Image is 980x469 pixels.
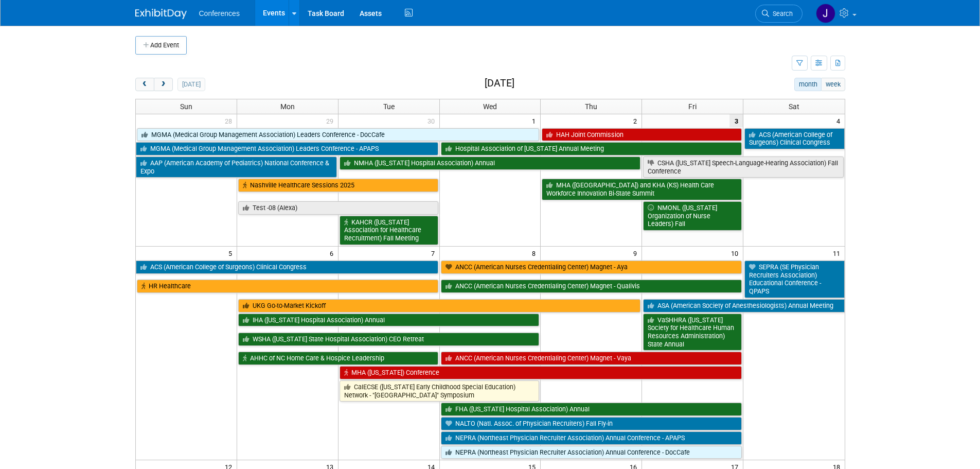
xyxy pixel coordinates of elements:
a: NMHA ([US_STATE] Hospital Association) Annual [340,157,641,170]
button: next [154,78,173,91]
a: ANCC (American Nurses Credentialing Center) Magnet - Aya [441,260,742,274]
a: Test -08 (Alexa) [238,201,438,215]
a: Nashville Healthcare Sessions 2025 [238,179,438,192]
a: MHA ([US_STATE]) Conference [340,366,742,379]
span: Search [769,10,793,18]
a: MHA ([GEOGRAPHIC_DATA]) and KHA (KS) Health Care Workforce Innovation Bi-State Summit [542,179,742,200]
a: AAP (American Academy of Pediatrics) National Conference & Expo [136,157,337,178]
span: Fri [688,102,697,111]
span: 11 [832,247,845,259]
span: 8 [531,247,540,259]
span: Wed [483,102,497,111]
span: Sun [180,102,192,111]
a: ACS (American College of Surgeons) Clinical Congress [136,260,438,274]
a: FHA ([US_STATE] Hospital Association) Annual [441,403,742,416]
span: 3 [729,114,743,127]
span: 28 [224,114,237,127]
span: Thu [585,102,597,111]
a: MGMA (Medical Group Management Association) Leaders Conference - DocCafe [137,128,540,142]
img: ExhibitDay [135,9,187,19]
a: AHHC of NC Home Care & Hospice Leadership [238,352,438,365]
button: month [794,78,822,91]
a: SEPRA (SE Physician Recruiters Association) Educational Conference - QPAPS [744,260,844,298]
a: IHA ([US_STATE] Hospital Association) Annual [238,314,540,327]
span: Tue [383,102,395,111]
a: Search [755,5,803,23]
span: 6 [329,247,338,259]
a: NMONL ([US_STATE] Organization of Nurse Leaders) Fall [643,201,742,231]
span: 9 [632,247,642,259]
a: VaSHHRA ([US_STATE] Society for Healthcare Human Resources Administration) State Annual [643,314,742,351]
span: 10 [730,247,743,259]
a: Hospital Association of [US_STATE] Annual Meeting [441,142,742,155]
a: ANCC (American Nurses Credentialing Center) Magnet - Qualivis [441,280,742,293]
a: UKG Go-to-Market Kickoff [238,299,640,312]
a: MGMA (Medical Group Management Association) Leaders Conference - APAPS [136,142,438,155]
a: WSHA ([US_STATE] State Hospital Association) CEO Retreat [238,333,540,346]
a: CSHA ([US_STATE] Speech-Language-Hearing Association) Fall Conference [643,157,843,178]
a: KAHCR ([US_STATE] Association for Healthcare Recruitment) Fall Meeting [340,216,438,245]
a: HAH Joint Commission [542,128,742,142]
button: week [821,78,845,91]
span: Conferences [199,9,240,18]
span: Mon [280,102,295,111]
button: Add Event [135,36,187,55]
a: ACS (American College of Surgeons) Clinical Congress [744,128,844,149]
a: NALTO (Natl. Assoc. of Physician Recruiters) Fall Fly-in [441,417,742,430]
a: NEPRA (Northeast Physician Recruiter Association) Annual Conference - DocCafe [441,446,742,459]
span: 2 [632,114,642,127]
button: prev [135,78,154,91]
span: 7 [430,247,439,259]
a: CalECSE ([US_STATE] Early Childhood Special Education) Network - "[GEOGRAPHIC_DATA]" Symposium [340,380,540,402]
a: ANCC (American Nurses Credentialing Center) Magnet - Vaya [441,352,742,365]
img: Jenny Clavero [816,4,835,23]
span: Sat [789,102,799,111]
span: 30 [426,114,439,127]
a: HR Healthcare [137,280,438,293]
a: ASA (American Society of Anesthesiologists) Annual Meeting [643,299,844,312]
span: 5 [227,247,237,259]
a: NEPRA (Northeast Physician Recruiter Association) Annual Conference - APAPS [441,431,742,445]
span: 4 [835,114,845,127]
span: 29 [325,114,338,127]
h2: [DATE] [485,78,514,89]
span: 1 [531,114,540,127]
button: [DATE] [177,78,205,91]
